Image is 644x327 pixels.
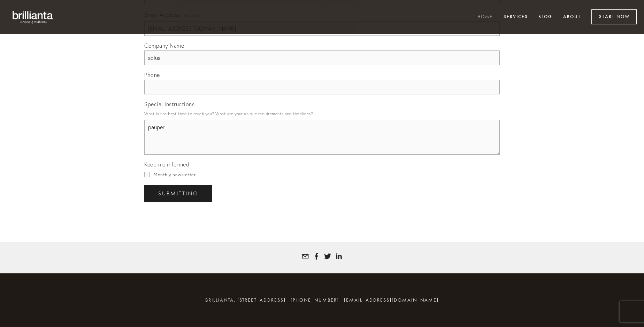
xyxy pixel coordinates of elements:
[335,253,342,260] a: Tatyana White
[302,253,309,260] a: tatyana@brillianta.com
[559,11,585,23] a: About
[144,185,212,202] button: SubmittingSubmitting
[499,11,532,23] a: Services
[144,71,160,78] span: Phone
[534,11,557,23] a: Blog
[144,109,500,118] p: What is the best time to reach you? What are your unique requirements and timelines?
[313,253,320,260] a: Tatyana Bolotnikov White
[154,172,195,177] span: Monthly newsletter
[158,190,198,197] span: Submitting
[324,253,331,260] a: Tatyana White
[144,101,194,108] span: Special Instructions
[344,297,439,303] a: [EMAIL_ADDRESS][DOMAIN_NAME]
[144,120,500,155] textarea: pauper
[591,9,637,24] a: Start Now
[144,161,189,168] span: Keep me informed
[291,297,339,303] span: [PHONE_NUMBER]
[473,11,497,23] a: Home
[7,7,59,27] img: brillianta - research, strategy, marketing
[144,42,184,49] span: Company Name
[144,172,150,177] input: Monthly newsletter
[205,297,286,303] span: brillianta, [STREET_ADDRESS]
